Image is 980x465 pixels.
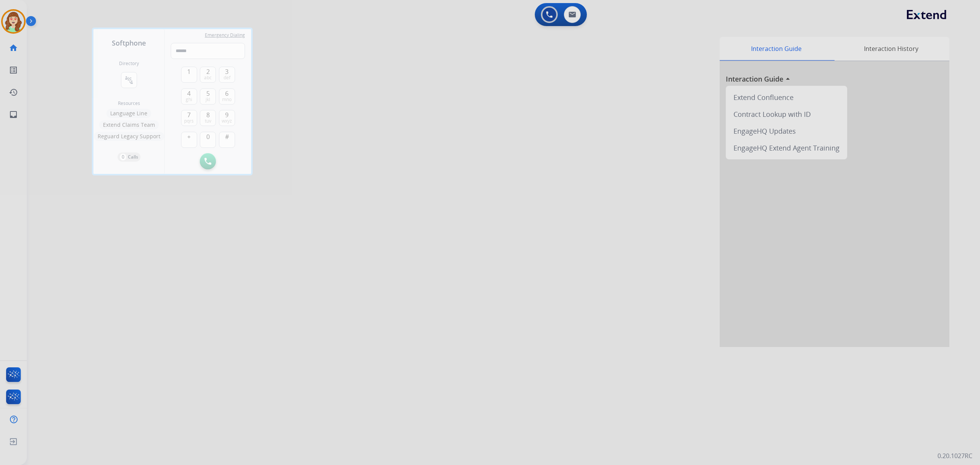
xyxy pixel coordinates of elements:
[206,89,210,98] span: 5
[204,158,211,165] img: call-button
[225,67,229,76] span: 3
[181,88,197,105] button: 4ghi
[222,97,232,103] span: mno
[225,89,229,98] span: 6
[222,118,232,124] span: wxyz
[181,110,197,126] button: 7pqrs
[219,132,235,148] button: #
[187,132,191,141] span: +
[184,118,194,124] span: pqrs
[200,132,216,148] button: 0
[206,110,210,120] span: 8
[119,61,139,67] h2: Directory
[205,32,245,38] span: Emergency Dialing
[200,67,216,83] button: 2abc
[120,154,126,160] p: 0
[118,100,140,106] span: Resources
[219,88,235,105] button: 6mno
[124,75,134,85] mat-icon: connect_without_contact
[225,110,229,120] span: 9
[187,110,191,120] span: 7
[187,67,191,76] span: 1
[181,67,197,83] button: 1
[225,132,229,141] span: #
[204,75,212,81] span: abc
[938,451,972,460] p: 0.20.1027RC
[118,152,140,162] button: 0Calls
[106,109,151,118] button: Language Line
[200,110,216,126] button: 8tuv
[205,118,211,124] span: tuv
[206,97,210,103] span: jkl
[186,97,192,103] span: ghi
[224,75,230,81] span: def
[128,154,138,160] p: Calls
[112,38,146,48] span: Softphone
[206,132,210,141] span: 0
[99,120,159,129] button: Extend Claims Team
[206,67,210,76] span: 2
[219,110,235,126] button: 9wxyz
[94,132,164,141] button: Reguard Legacy Support
[181,132,197,148] button: +
[187,89,191,98] span: 4
[200,88,216,105] button: 5jkl
[219,67,235,83] button: 3def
